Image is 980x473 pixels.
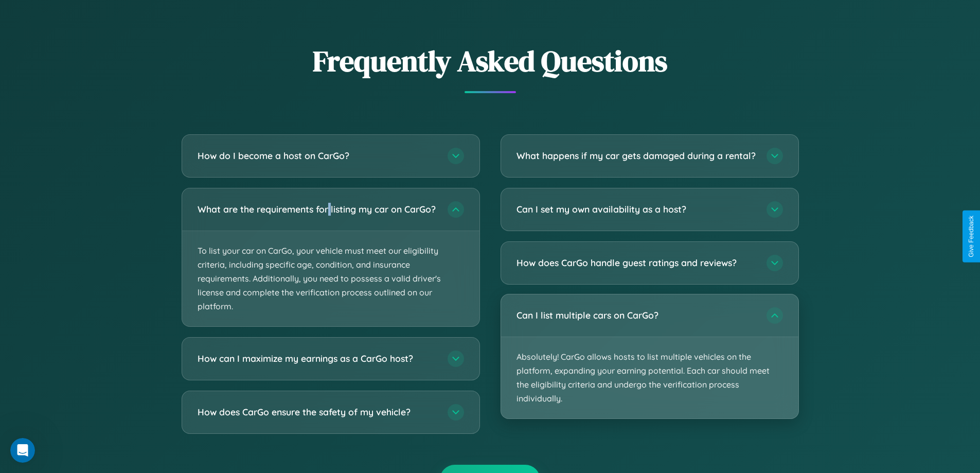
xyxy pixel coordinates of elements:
[10,438,35,463] iframe: Intercom live chat
[198,406,437,419] h3: How does CarGo ensure the safety of my vehicle?
[198,203,437,216] h3: What are the requirements for listing my car on CarGo?
[501,337,798,419] p: Absolutely! CarGo allows hosts to list multiple vehicles on the platform, expanding your earning ...
[198,353,437,365] h3: How can I maximize my earnings as a CarGo host?
[182,41,799,81] h2: Frequently Asked Questions
[198,149,437,162] h3: How do I become a host on CarGo?
[516,203,756,216] h3: Can I set my own availability as a host?
[516,149,756,162] h3: What happens if my car gets damaged during a rental?
[182,231,479,327] p: To list your car on CarGo, your vehicle must meet our eligibility criteria, including specific ag...
[516,256,756,269] h3: How does CarGo handle guest ratings and reviews?
[516,309,756,322] h3: Can I list multiple cars on CarGo?
[968,216,975,257] div: Give Feedback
